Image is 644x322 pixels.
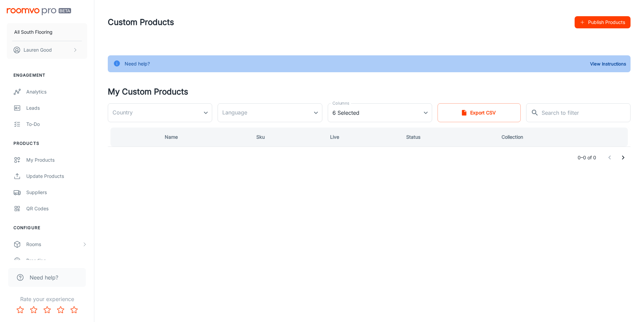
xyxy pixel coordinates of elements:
p: 0–0 of 0 [578,154,596,161]
button: Export CSV [438,103,520,122]
div: Need help? [125,57,150,70]
button: Go to next page [616,151,630,164]
div: 6 Selected [328,103,432,122]
div: My Products [26,156,87,164]
button: All South Flooring [7,23,87,41]
button: Publish Products [575,16,631,28]
th: Sku [251,128,324,146]
th: Name [159,128,251,146]
button: Lauren Good [7,41,87,59]
div: Suppliers [26,189,87,196]
label: Columns [332,100,349,106]
div: Analytics [26,88,87,96]
img: Roomvo PRO Beta [7,8,71,15]
th: Collection [496,128,631,146]
th: Status [401,128,496,146]
div: Leads [26,104,87,112]
div: Update Products [26,172,87,180]
p: Lauren Good [24,46,52,54]
div: To-do [26,120,87,128]
input: Search to filter [542,103,631,122]
th: Live [325,128,401,146]
h1: Custom Products [108,16,174,28]
button: View Instructions [588,59,628,69]
h4: My Custom Products [108,86,631,98]
p: All South Flooring [14,28,53,36]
